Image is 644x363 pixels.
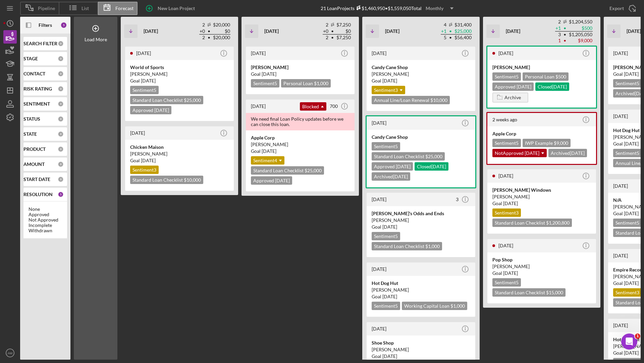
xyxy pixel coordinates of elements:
div: [PERSON_NAME] [372,217,470,224]
time: 2025-08-28 22:09 [613,113,628,119]
div: Sentiment 5 [372,232,400,240]
b: [DATE] [506,28,520,34]
a: [DATE]Chicken Maison[PERSON_NAME]Goal [DATE]Sentiment3Standard Loan Checklist $10,000 [124,125,235,192]
time: 2025-07-02 15:40 [372,50,386,56]
div: Sentiment 5 [130,86,159,94]
div: [PERSON_NAME] [372,71,470,77]
div: 5 [60,22,67,28]
time: 06/21/2025 [141,78,156,83]
div: IWP Example $9,000 [523,139,571,147]
b: RESOLUTION [23,192,53,197]
td: $0 [213,28,230,35]
div: 0 [58,131,64,137]
div: Archived [DATE] [548,149,587,157]
div: [PERSON_NAME] [372,346,470,353]
div: Standard Loan Checklist $25,000 [251,166,324,175]
b: SEARCH FILTER [23,41,57,46]
time: 10/03/2025 [624,350,639,356]
span: • [207,36,211,40]
button: Archive [492,93,528,103]
span: $10,000 [430,97,447,103]
div: [PERSON_NAME] [251,64,350,71]
a: [DATE][PERSON_NAME]Sentiment5Personal Loan $500Approved [DATE]Closed[DATE]Archive [486,46,597,109]
b: [DATE] [385,28,399,34]
span: $1,000 [314,80,328,86]
div: Approved [29,212,62,217]
div: $1,460,950 [355,5,385,11]
a: [DATE][PERSON_NAME]Goal [DATE]Sentiment5Personal Loan $1,000 [245,46,356,95]
td: $31,400 [454,22,472,28]
time: 2025-06-18 19:47 [372,326,386,331]
td: $1,204,550 [569,19,593,25]
div: Apple Corp [251,134,350,141]
td: 2 [323,35,329,41]
b: Filters [39,22,52,28]
b: STATUS [23,116,40,122]
div: Sentiment 5 [251,79,279,87]
div: Sentiment 3 [130,166,159,174]
div: Approved [DATE] [492,82,534,91]
span: Goal [613,350,639,356]
div: Standard Loan Checklist [492,219,572,227]
span: Goal [372,78,397,83]
span: Goal [613,141,639,146]
time: 10/27/2025 [624,141,639,146]
span: • [330,29,334,34]
span: List [82,6,89,11]
td: 5 [441,35,447,41]
time: 2025-07-01 20:48 [498,50,513,56]
td: $0 [336,28,351,35]
div: 0 [58,86,64,92]
time: 2025-09-18 18:05 [492,117,517,122]
span: • [330,36,334,40]
span: Pipeline [38,6,55,11]
div: Personal Loan $500 [523,72,569,81]
a: [DATE][PERSON_NAME] Windows[PERSON_NAME]Goal [DATE]Sentiment3Standard Loan Checklist $1,200,800 [486,168,597,235]
div: Annual Line/Loan Renewal [372,96,450,104]
a: [DATE]Candy Cane ShopSentiment5Standard Loan Checklist $25,000Approved [DATE]Closed[DATE]Archived... [366,115,476,188]
div: Candy Cane Shop [372,134,470,140]
td: + 1 [441,28,447,35]
div: Closed [DATE] [415,162,448,171]
time: 2025-08-04 20:20 [613,322,628,328]
span: 1 [635,334,640,339]
time: 08/11/2025 [382,224,397,230]
iframe: Intercom live chat [621,334,637,350]
a: [DATE]Blocked700We need final Loan Policy updates before we can close this loan.Apple Corp[PERSON... [245,99,356,192]
div: [PERSON_NAME] [492,64,591,71]
div: Approved [DATE] [251,176,292,185]
a: [DATE]World of Sports[PERSON_NAME]Goal [DATE]Sentiment5Standard Loan Checklist $25,000Approved [D... [124,46,235,122]
div: 0 [58,116,64,122]
span: • [563,33,567,37]
time: 07/01/2025 [262,148,276,154]
div: Hot Dog Hut [372,280,470,287]
div: [PERSON_NAME] [492,263,591,270]
span: $1,000 [425,243,440,249]
span: Goal [372,224,397,230]
button: Export [603,2,641,15]
span: $15,000 [546,290,563,295]
td: 2 [199,35,205,41]
time: 08/31/2025 [382,78,397,83]
span: Goal [492,270,518,276]
div: Shoe Shop [372,340,470,346]
div: 0 [58,41,64,47]
div: Candy Cane Shop [372,64,470,71]
text: AW [7,351,13,355]
td: 4 [441,22,447,28]
td: $9,000 [569,38,593,44]
div: None [29,206,62,212]
div: Incomplete [29,223,62,228]
td: 2 [199,22,205,28]
span: $1,200,800 [546,220,570,226]
td: 3 [555,32,561,38]
button: New Loan Project [141,2,202,15]
div: [PERSON_NAME]'s Odds and Ends [372,210,470,217]
div: Approved [DATE] [372,162,413,171]
td: 2 [555,19,561,25]
span: • [563,39,567,43]
time: 08/02/2025 [382,353,397,359]
time: 2025-08-20 18:30 [613,253,628,258]
div: Standard Loan Checklist $25,000 [130,96,203,104]
td: $500 [569,25,593,32]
